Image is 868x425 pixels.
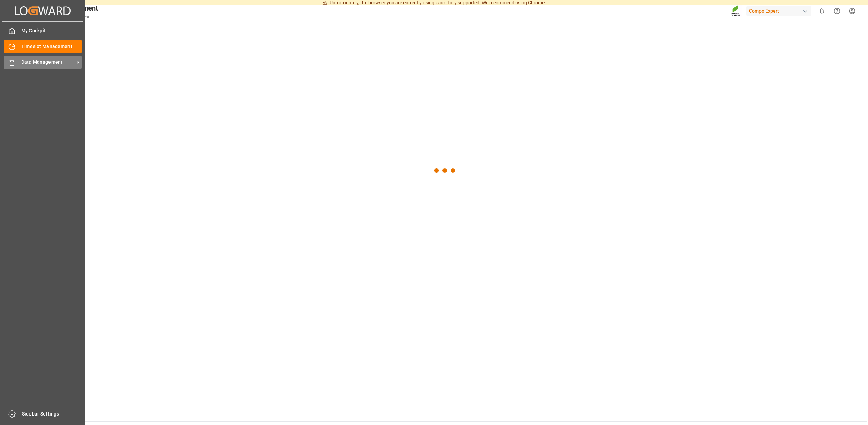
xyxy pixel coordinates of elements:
[731,5,742,17] img: Screenshot%202023-09-29%20at%2010.02.21.png_1712312052.png
[4,24,82,37] a: My Cockpit
[746,6,811,16] div: Compo Expert
[22,410,83,418] span: Sidebar Settings
[21,59,75,66] span: Data Management
[829,3,845,19] button: Help Center
[21,43,82,50] span: Timeslot Management
[746,4,814,17] button: Compo Expert
[814,3,829,19] button: show 0 new notifications
[4,40,82,53] a: Timeslot Management
[21,27,82,34] span: My Cockpit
